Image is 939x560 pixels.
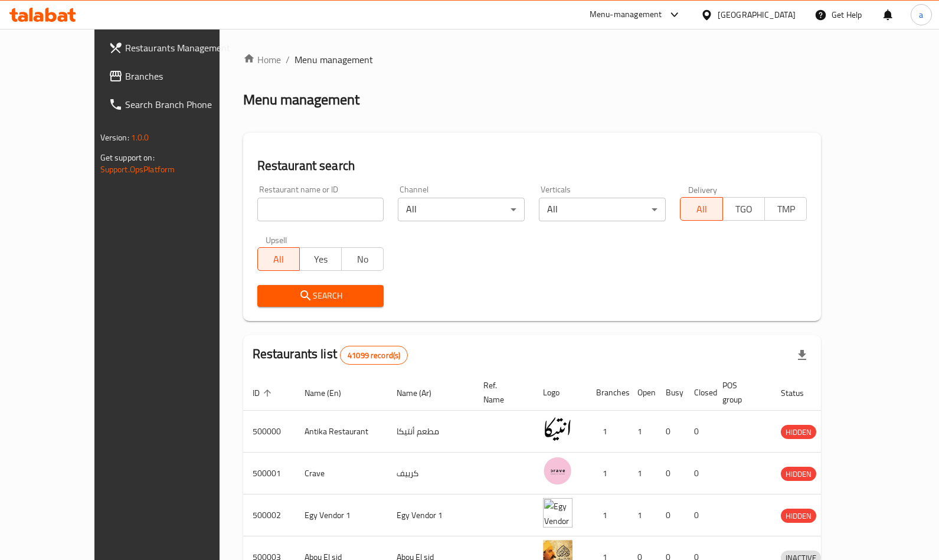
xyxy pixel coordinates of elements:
[543,456,572,486] img: Crave
[483,378,519,407] span: Ref. Name
[722,378,757,407] span: POS group
[267,289,375,303] span: Search
[587,411,628,453] td: 1
[656,411,685,453] td: 0
[387,494,474,536] td: Egy Vendor 1
[99,34,251,62] a: Restaurants Management
[243,411,295,453] td: 500000
[656,494,685,536] td: 0
[728,201,760,218] span: TGO
[628,453,656,494] td: 1
[100,130,129,145] span: Version:
[656,375,685,411] th: Busy
[628,375,656,411] th: Open
[587,375,628,411] th: Branches
[919,8,923,21] span: a
[628,494,656,536] td: 1
[243,453,295,494] td: 500001
[722,197,765,221] button: TGO
[587,494,628,536] td: 1
[131,130,149,145] span: 1.0.0
[295,53,373,67] span: Menu management
[125,41,242,55] span: Restaurants Management
[398,198,525,221] div: All
[770,201,802,218] span: TMP
[257,247,300,271] button: All
[718,8,796,21] div: [GEOGRAPHIC_DATA]
[781,467,816,481] span: HIDDEN
[257,198,384,221] input: Search for restaurant name or ID..
[295,411,387,453] td: Antika Restaurant
[305,251,337,268] span: Yes
[656,453,685,494] td: 0
[781,467,816,481] div: HIDDEN
[688,185,718,194] label: Delivery
[243,53,822,67] nav: breadcrumb
[286,53,290,67] li: /
[341,350,407,361] span: 41099 record(s)
[387,453,474,494] td: كرييف
[781,509,816,523] div: HIDDEN
[243,90,359,109] h2: Menu management
[543,498,572,528] img: Egy Vendor 1
[587,453,628,494] td: 1
[100,162,175,177] a: Support.OpsPlatform
[590,8,662,22] div: Menu-management
[539,198,666,221] div: All
[125,69,242,83] span: Branches
[263,251,295,268] span: All
[764,197,807,221] button: TMP
[257,157,807,175] h2: Restaurant search
[534,375,587,411] th: Logo
[253,386,275,400] span: ID
[680,197,722,221] button: All
[781,509,816,523] span: HIDDEN
[346,251,379,268] span: No
[257,285,384,307] button: Search
[685,375,713,411] th: Closed
[99,90,251,119] a: Search Branch Phone
[299,247,342,271] button: Yes
[788,341,816,369] div: Export file
[125,97,242,112] span: Search Branch Phone
[243,494,295,536] td: 500002
[543,414,572,444] img: Antika Restaurant
[266,235,287,244] label: Upsell
[243,53,281,67] a: Home
[781,386,819,400] span: Status
[397,386,447,400] span: Name (Ar)
[685,411,713,453] td: 0
[305,386,356,400] span: Name (En)
[685,453,713,494] td: 0
[628,411,656,453] td: 1
[253,345,408,365] h2: Restaurants list
[295,453,387,494] td: Crave
[100,150,155,165] span: Get support on:
[685,494,713,536] td: 0
[781,425,816,439] span: HIDDEN
[340,346,408,365] div: Total records count
[341,247,384,271] button: No
[99,62,251,90] a: Branches
[295,494,387,536] td: Egy Vendor 1
[387,411,474,453] td: مطعم أنتيكا
[685,201,718,218] span: All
